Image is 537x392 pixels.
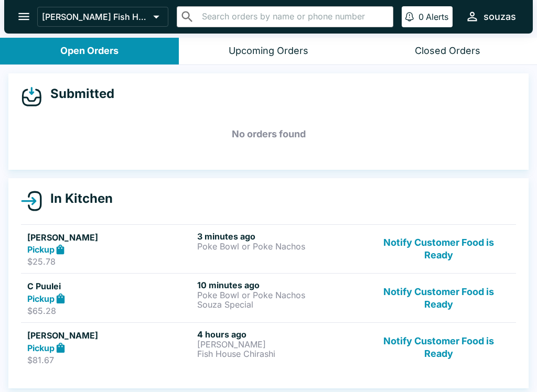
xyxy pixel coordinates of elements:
h4: Submitted [42,86,114,102]
strong: Pickup [27,343,55,353]
p: $25.78 [27,256,193,267]
input: Search orders by name or phone number [199,9,389,24]
p: 0 [418,12,424,22]
button: Notify Customer Food is Ready [368,280,510,316]
h6: 10 minutes ago [197,280,363,290]
p: Poke Bowl or Poke Nachos [197,290,363,300]
p: [PERSON_NAME] [197,340,363,349]
button: Notify Customer Food is Ready [368,329,510,365]
a: [PERSON_NAME]Pickup$25.783 minutes agoPoke Bowl or Poke NachosNotify Customer Food is Ready [21,224,516,274]
p: $81.67 [27,355,193,365]
p: Fish House Chirashi [197,349,363,358]
h5: [PERSON_NAME] [27,231,193,244]
h4: In Kitchen [42,191,113,206]
strong: Pickup [27,244,55,255]
div: Open Orders [60,45,119,57]
button: Notify Customer Food is Ready [368,231,510,267]
p: [PERSON_NAME] Fish House [42,12,149,22]
h6: 4 hours ago [197,329,363,340]
a: [PERSON_NAME]Pickup$81.674 hours ago[PERSON_NAME]Fish House ChirashiNotify Customer Food is Ready [21,322,516,372]
p: Souza Special [197,300,363,309]
div: souzas [484,10,516,23]
a: C PuuleiPickup$65.2810 minutes agoPoke Bowl or Poke NachosSouza SpecialNotify Customer Food is Ready [21,273,516,322]
p: $65.28 [27,306,193,316]
div: Closed Orders [415,45,480,57]
div: Upcoming Orders [229,45,308,57]
strong: Pickup [27,293,55,304]
button: [PERSON_NAME] Fish House [37,7,168,27]
p: Poke Bowl or Poke Nachos [197,242,363,251]
h5: No orders found [21,115,516,153]
h5: C Puulei [27,280,193,292]
button: open drawer [10,3,37,30]
h5: [PERSON_NAME] [27,329,193,342]
p: Alerts [426,12,448,22]
h6: 3 minutes ago [197,231,363,242]
button: souzas [461,5,520,28]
